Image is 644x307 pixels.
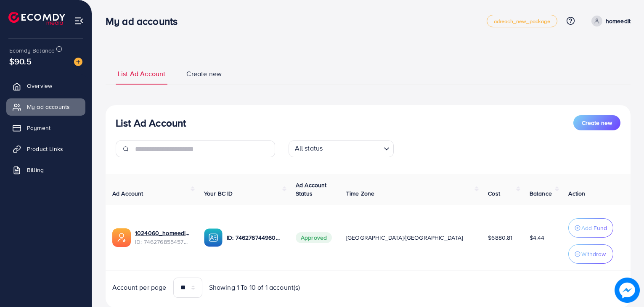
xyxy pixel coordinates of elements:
span: Create new [582,119,612,127]
span: Time Zone [346,189,374,198]
span: Overview [27,82,52,90]
a: Overview [6,77,85,94]
button: Add Fund [568,218,613,238]
span: Payment [27,124,50,132]
p: homeedit [606,16,631,26]
span: Ecomdy Balance [9,46,55,55]
span: Product Links [27,145,63,153]
button: Withdraw [568,244,613,264]
span: Create new [186,69,222,79]
img: image [615,278,640,303]
span: Approved [296,232,332,243]
input: Search for option [325,142,380,155]
div: Search for option [289,140,394,157]
a: homeedit [588,16,631,26]
span: Ad Account Status [296,181,327,198]
span: Cost [488,189,500,198]
span: [GEOGRAPHIC_DATA]/[GEOGRAPHIC_DATA] [346,233,463,242]
p: Add Fund [581,223,607,233]
a: Billing [6,161,85,178]
img: image [74,58,82,66]
a: adreach_new_package [487,15,557,27]
a: My ad accounts [6,98,85,115]
span: Ad Account [112,189,143,198]
span: Your BC ID [204,189,233,198]
h3: List Ad Account [116,117,186,129]
span: Account per page [112,283,167,292]
button: Create new [573,115,620,130]
span: Showing 1 To 10 of 1 account(s) [209,283,300,292]
span: $90.5 [9,55,32,67]
a: Payment [6,119,85,136]
span: Action [568,189,585,198]
div: <span class='underline'>1024060_homeedit7_1737561213516</span></br>7462768554572742672 [135,229,191,246]
span: All status [293,142,325,155]
p: Withdraw [581,249,606,259]
a: 1024060_homeedit7_1737561213516 [135,229,191,237]
span: My ad accounts [27,103,70,111]
img: ic-ads-acc.e4c84228.svg [112,228,131,247]
a: Product Links [6,140,85,157]
span: List Ad Account [118,69,165,79]
img: ic-ba-acc.ded83a64.svg [204,228,223,247]
span: Billing [27,166,44,174]
p: ID: 7462767449604177937 [227,233,282,243]
span: $4.44 [530,233,545,242]
img: menu [74,16,84,26]
span: $6880.81 [488,233,512,242]
span: Balance [530,189,552,198]
img: logo [8,12,65,25]
span: ID: 7462768554572742672 [135,238,191,246]
h3: My ad accounts [106,15,184,27]
span: adreach_new_package [494,19,550,24]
